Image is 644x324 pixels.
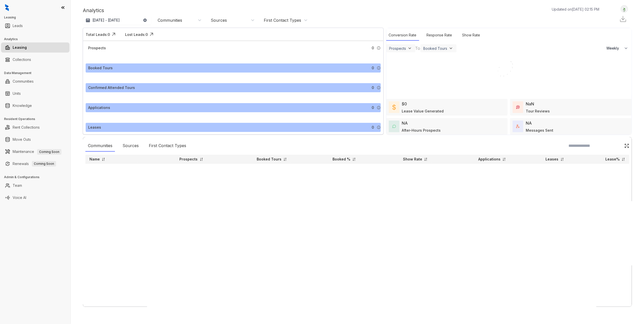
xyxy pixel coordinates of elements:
[120,140,141,152] div: Sources
[1,193,69,203] li: Voice AI
[1,122,69,132] li: Rent Collections
[13,122,40,132] a: Rent Collections
[614,144,618,148] img: SearchIcon
[622,157,625,161] img: sorting
[603,44,632,53] button: Weekly
[1,55,69,65] li: Collections
[526,108,550,114] div: Tour Reviews
[546,157,559,162] p: Leases
[386,30,419,41] div: Conversion Rate
[88,105,110,110] div: Applications
[606,46,622,51] span: Weekly
[110,31,117,38] img: Click Icon
[1,21,69,31] li: Leads
[624,143,629,148] img: Click Icon
[605,157,620,162] p: Lease%
[1,101,69,111] li: Knowledge
[372,125,374,130] span: 0
[37,149,61,155] span: Coming Soon
[372,105,374,110] span: 0
[424,30,455,41] div: Response Rate
[13,101,32,111] a: Knowledge
[264,17,301,23] div: First Contact Types
[402,120,408,126] div: NA
[424,157,428,161] img: sorting
[86,32,110,37] div: Total Leads: 0
[13,193,26,203] a: Voice AI
[560,157,564,161] img: sorting
[1,134,69,145] li: Move Outs
[89,157,100,162] p: Name
[415,45,420,51] div: To
[402,101,407,107] div: $0
[13,159,56,169] a: RenewalsComing Soon
[158,17,182,23] div: Communities
[389,46,406,51] div: Prospects
[13,21,23,31] a: Leads
[4,71,70,75] h3: Data Management
[402,108,444,114] div: Lease Value Generated
[88,45,106,51] div: Prospects
[13,76,34,86] a: Communities
[526,120,532,126] div: NA
[4,117,70,121] h3: Resident Operations
[4,15,70,20] h3: Leasing
[13,134,31,145] a: Move Outs
[146,140,189,152] div: First Contact Types
[392,104,396,110] img: LeaseValue
[148,31,155,38] img: Click Icon
[13,42,27,53] a: Leasing
[490,53,528,91] img: Loader
[516,125,520,128] img: TotalFum
[372,85,374,90] span: 0
[83,7,104,14] p: Analytics
[200,157,203,161] img: sorting
[478,157,500,162] p: Applications
[83,16,151,25] button: [DATE] - [DATE]
[5,4,9,11] img: logo
[88,65,113,71] div: Booked Tours
[377,86,381,90] img: Info
[13,88,21,99] a: Units
[4,175,70,179] h3: Admin & Configurations
[377,125,381,129] img: Info
[372,65,374,71] span: 0
[423,46,447,51] div: Booked Tours
[125,32,148,37] div: Lost Leads: 0
[372,45,374,51] span: 0
[552,7,599,12] p: Updated on [DATE] 02:15 PM
[516,105,520,109] img: TourReviews
[1,88,69,99] li: Units
[4,37,70,41] h3: Analytics
[526,101,534,107] div: NaN
[502,157,506,161] img: sorting
[283,157,287,161] img: sorting
[1,42,69,53] li: Leasing
[402,128,441,133] div: After-Hours Prospects
[88,125,101,130] div: Leases
[92,18,120,23] p: [DATE] - [DATE]
[403,157,422,162] p: Show Rate
[1,159,69,169] li: Renewals
[352,157,356,161] img: sorting
[32,161,56,167] span: Coming Soon
[13,55,31,65] a: Collections
[460,30,483,41] div: Show Rate
[1,147,69,157] li: Maintenance
[13,180,22,191] a: Team
[1,180,69,191] li: Team
[407,46,412,51] img: ViewFilterArrow
[85,140,115,152] div: Communities
[257,157,281,162] p: Booked Tours
[88,85,135,90] div: Confirmed Attended Tours
[377,106,381,110] img: Info
[619,15,627,23] img: Download
[392,125,396,128] img: AfterHoursConversations
[377,66,381,70] img: Info
[180,157,198,162] p: Prospects
[621,6,628,12] img: UserAvatar
[1,76,69,86] li: Communities
[102,157,105,161] img: sorting
[332,157,350,162] p: Booked %
[211,17,227,23] div: Sources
